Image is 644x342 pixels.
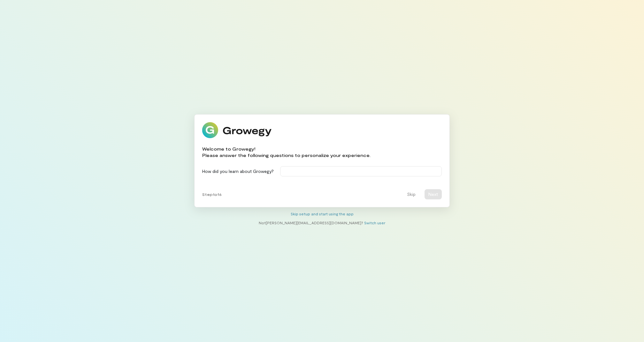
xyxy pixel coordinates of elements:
[202,192,222,197] span: Step 1 of 6
[403,189,419,199] button: Skip
[202,168,274,175] label: How did you learn about Growegy?
[202,122,272,138] img: Growegy logo
[202,146,371,159] div: Welcome to Growegy! Please answer the following questions to personalize your experience.
[259,220,363,225] span: Not [PERSON_NAME][EMAIL_ADDRESS][DOMAIN_NAME] ?
[291,212,354,216] a: Skip setup and start using the app
[425,189,442,199] button: Next
[364,220,385,225] a: Switch user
